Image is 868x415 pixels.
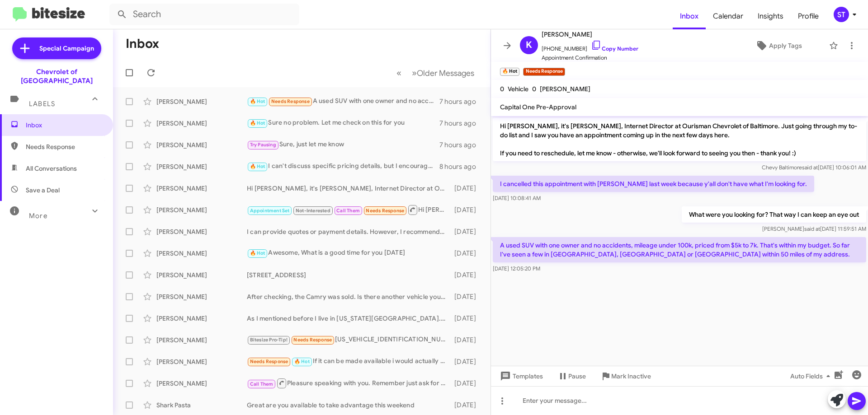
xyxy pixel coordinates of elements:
input: Search [109,4,299,25]
div: [DATE] [450,401,483,410]
span: [DATE] 12:05:20 PM [493,265,540,272]
div: 7 hours ago [439,97,483,106]
div: [PERSON_NAME] [156,336,247,345]
div: [PERSON_NAME] [156,227,247,236]
small: Needs Response [523,68,565,76]
div: [PERSON_NAME] [156,270,247,280]
div: [PERSON_NAME] [156,97,247,106]
button: ST [826,7,858,22]
a: Inbox [673,3,706,29]
span: Chevy Baltimore [DATE] 10:06:01 AM [762,164,866,171]
span: Needs Response [366,208,404,214]
button: Mark Inactive [593,368,658,384]
span: 🔥 Hot [294,359,310,364]
span: Not-Interested [296,208,330,214]
span: More [29,212,47,220]
span: said at [804,225,820,232]
span: Bitesize Pro-Tip! [250,337,288,343]
span: Auto Fields [790,368,834,384]
div: 8 hours ago [439,162,483,171]
div: I can't discuss specific pricing details, but I encourage you to visit our dealership to explore ... [247,161,439,172]
a: Profile [791,3,826,29]
p: What were you looking for? That way I can keep an eye out [682,206,866,223]
span: [PERSON_NAME] [DATE] 11:59:51 AM [762,225,866,232]
div: Sure no problem. Let me check on this for you [247,118,439,128]
div: [PERSON_NAME] [156,379,247,388]
div: Sure, just let me know [247,140,439,150]
div: [DATE] [450,314,483,323]
span: Pause [568,368,586,384]
div: [DATE] [450,357,483,366]
span: Calendar [706,3,750,29]
span: Needs Response [26,142,103,151]
span: Needs Response [271,98,310,104]
span: Labels [29,100,55,108]
div: Shark Pasta [156,401,247,410]
span: » [412,67,417,79]
div: [DATE] [450,184,483,193]
h1: Inbox [126,37,159,51]
div: A used SUV with one owner and no accidents, mileage under 100k, priced from $5k to 7k. That's wit... [247,96,439,107]
span: Needs Response [293,337,332,343]
div: [PERSON_NAME] [156,292,247,301]
div: [DATE] [450,379,483,388]
span: Capital One Pre-Approval [500,103,576,111]
div: ST [834,7,849,22]
button: Apply Tags [732,37,825,54]
span: 🔥 Hot [250,250,265,256]
button: Templates [491,368,550,384]
div: [PERSON_NAME] [156,357,247,366]
span: [PERSON_NAME] [542,29,638,40]
button: Auto Fields [783,368,841,384]
div: After checking, the Camry was sold. Is there another vehicle you would be interested in or would ... [247,292,450,301]
span: Mark Inactive [611,368,651,384]
div: [PERSON_NAME] [156,314,247,323]
span: Appointment Set [250,208,290,214]
span: Save a Deal [26,186,60,195]
div: [DATE] [450,227,483,236]
div: Great are you available to take advantage this weekend [247,401,450,410]
span: Try Pausing [250,142,276,148]
span: [PHONE_NUMBER] [542,40,638,53]
span: 🔥 Hot [250,163,265,169]
div: [PERSON_NAME] [156,119,247,128]
span: Inbox [26,121,103,130]
div: Pleasure speaking with you. Remember just ask for [PERSON_NAME] when you arrive. [247,378,450,389]
button: Next [406,64,480,82]
div: [DATE] [450,249,483,258]
span: [DATE] 10:08:41 AM [493,195,541,201]
p: I cancelled this appointment with [PERSON_NAME] last week because y'all don't have what I'm looki... [493,176,814,192]
span: Apply Tags [769,37,802,54]
a: Special Campaign [12,37,101,59]
span: K [526,38,532,52]
button: Pause [550,368,593,384]
div: I can provide quotes or payment details. However, I recommend visiting the dealership to discuss ... [247,227,450,236]
span: Call Them [336,208,360,214]
span: [PERSON_NAME] [540,85,590,93]
nav: Page navigation example [392,64,480,82]
div: [PERSON_NAME] [156,162,247,171]
span: 🔥 Hot [250,98,265,104]
div: 7 hours ago [439,119,483,128]
div: [PERSON_NAME] [156,140,247,149]
button: Previous [391,64,407,82]
span: Needs Response [250,359,288,364]
a: Insights [750,3,791,29]
span: « [396,67,401,79]
a: Copy Number [591,45,638,52]
span: Appointment Confirmation [542,53,638,62]
span: 🔥 Hot [250,120,265,126]
div: [DATE] [450,270,483,280]
small: 🔥 Hot [500,68,519,76]
div: [STREET_ADDRESS] [247,270,450,280]
span: Templates [498,368,543,384]
div: [DATE] [450,292,483,301]
div: [DATE] [450,336,483,345]
div: If it can be made available i would actually prefer that [247,356,450,367]
span: Vehicle [508,85,528,93]
span: Special Campaign [39,44,94,53]
div: As I mentioned before I live in [US_STATE][GEOGRAPHIC_DATA]. Please send me the updated pricing f... [247,314,450,323]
